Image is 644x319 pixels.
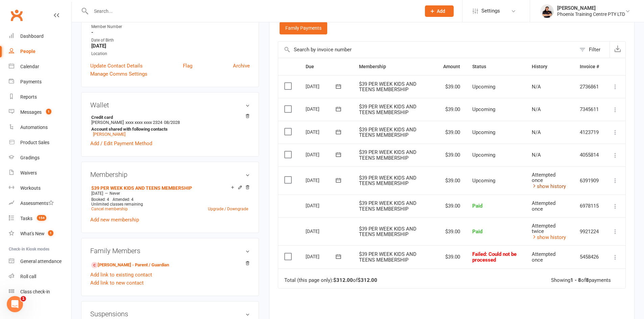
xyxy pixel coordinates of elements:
[208,207,248,211] a: Upgrade / Downgrade
[532,183,566,189] a: show history
[90,70,147,78] a: Manage Comms Settings
[9,226,71,241] a: What's New1
[9,181,71,196] a: Workouts
[466,58,526,75] th: Status
[9,196,71,211] a: Assessments
[437,143,466,166] td: $39.00
[437,8,445,14] span: Add
[91,207,128,211] a: Cancel membership
[284,277,377,283] div: Total (this page only): of
[532,106,541,112] span: N/A
[37,215,46,221] span: 154
[9,165,71,181] a: Waivers
[359,226,416,238] span: $39 PER WEEK KIDS AND TEENS MEMBERSHIP
[91,185,192,191] a: $39 PER WEEK KIDS AND TEENS MEMBERSHIP
[91,197,109,202] span: Booked: 4
[437,245,466,268] td: $39.00
[46,109,51,114] span: 1
[278,42,576,58] input: Search by invoice number
[358,277,377,283] strong: $312.00
[91,115,246,120] strong: Credit card
[90,114,250,138] li: [PERSON_NAME]
[125,120,162,125] span: xxxx xxxx xxxx 2324
[300,58,353,75] th: Due
[532,84,541,90] span: N/A
[574,217,605,246] td: 9921224
[233,62,250,70] a: Archive
[91,191,103,196] span: [DATE]
[7,296,23,312] iframe: Intercom live chat
[472,106,495,112] span: Upcoming
[91,127,246,132] strong: Account shared with following contacts
[20,49,35,54] div: People
[9,59,71,74] a: Calendar
[472,84,495,90] span: Upcoming
[90,247,250,255] h3: Family Members
[113,197,134,202] span: Attended: 4
[359,81,416,93] span: $39 PER WEEK KIDS AND TEENS MEMBERSHIP
[9,254,71,269] a: General attendance kiosk mode
[20,201,54,206] div: Assessments
[164,120,180,125] span: 08/2028
[481,3,500,19] span: Settings
[472,251,517,263] span: Failed
[20,170,37,176] div: Waivers
[110,191,120,196] span: Never
[9,284,71,299] a: Class kiosk mode
[91,51,250,57] div: Location
[359,251,416,263] span: $39 PER WEEK KIDS AND TEENS MEMBERSHIP
[532,152,541,158] span: N/A
[20,33,44,39] div: Dashboard
[532,223,555,235] span: Attempted twice
[91,37,250,44] div: Date of Birth
[472,251,517,263] span: : Could not be processed
[90,139,152,148] a: Add / Edit Payment Method
[526,58,574,75] th: History
[472,152,495,158] span: Upcoming
[306,251,337,262] div: [DATE]
[306,81,337,91] div: [DATE]
[90,217,139,223] a: Add new membership
[9,211,71,226] a: Tasks 154
[532,251,555,263] span: Attempted once
[89,6,416,16] input: Search...
[359,149,416,161] span: $39 PER WEEK KIDS AND TEENS MEMBERSHIP
[306,200,337,211] div: [DATE]
[20,231,45,236] div: What's New
[472,203,482,209] span: Paid
[574,194,605,217] td: 6978115
[9,44,71,59] a: People
[48,230,53,236] span: 1
[306,226,337,236] div: [DATE]
[574,58,605,75] th: Invoice #
[280,22,327,34] a: Family Payments
[91,43,250,49] strong: [DATE]
[20,259,62,264] div: General attendance
[359,127,416,138] span: $39 PER WEEK KIDS AND TEENS MEMBERSHIP
[306,175,337,185] div: [DATE]
[90,171,250,178] h3: Membership
[90,62,143,70] a: Update Contact Details
[574,98,605,121] td: 7345611
[20,109,42,115] div: Messages
[551,277,611,283] div: Showing of payments
[20,155,40,160] div: Gradings
[437,121,466,144] td: $39.00
[20,274,36,279] div: Roll call
[20,64,39,69] div: Calendar
[306,104,337,114] div: [DATE]
[90,279,144,287] a: Add link to new contact
[93,132,125,137] a: [PERSON_NAME]
[574,121,605,144] td: 4123719
[574,75,605,98] td: 2736861
[557,11,625,17] div: Phoenix Training Centre PTY LTD
[91,202,143,207] span: Unlimited classes remaining
[306,149,337,160] div: [DATE]
[589,46,600,54] div: Filter
[359,175,416,187] span: $39 PER WEEK KIDS AND TEENS MEMBERSHIP
[90,101,250,109] h3: Wallet
[9,120,71,135] a: Automations
[437,166,466,195] td: $39.00
[90,310,250,318] h3: Suspensions
[183,62,192,70] a: Flag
